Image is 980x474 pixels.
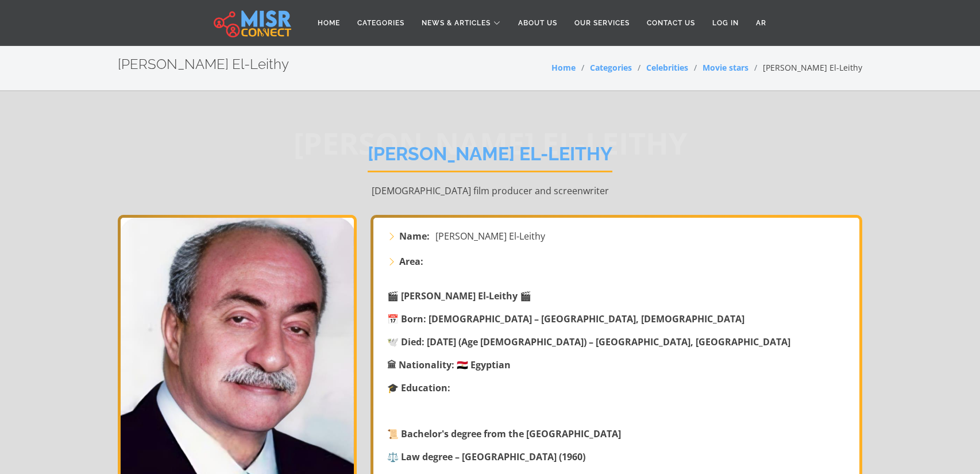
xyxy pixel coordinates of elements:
strong: Name: [399,229,430,243]
a: Home [551,62,576,73]
strong: 🎓 Education: [387,381,450,394]
h1: [PERSON_NAME] El-Leithy [368,143,612,172]
img: main.misr_connect [214,9,291,37]
strong: Area: [399,255,423,268]
a: Our Services [566,12,638,34]
a: Celebrities [646,62,688,73]
a: Categories [590,62,632,73]
a: News & Articles [413,12,510,34]
strong: 🕊️ Died: [DATE] (Age [DEMOGRAPHIC_DATA]) – [GEOGRAPHIC_DATA], [GEOGRAPHIC_DATA] [387,336,790,348]
p: [DEMOGRAPHIC_DATA] film producer and screenwriter [118,184,862,198]
strong: 📜 Bachelor's degree from the [GEOGRAPHIC_DATA] [387,427,621,440]
li: [PERSON_NAME] El-Leithy [748,61,862,74]
a: About Us [510,12,566,34]
a: Categories [349,12,413,34]
a: Log in [704,12,747,34]
strong: ⚖️ Law degree – [GEOGRAPHIC_DATA] (1960) [387,450,585,463]
span: News & Articles [422,18,491,28]
a: Movie stars [703,62,748,73]
a: AR [747,12,775,34]
strong: 🏛 Nationality: 🇪🇬 Egyptian [387,359,511,371]
strong: 🎬 [PERSON_NAME] El-Leithy 🎬 [387,290,531,302]
a: Contact Us [638,12,704,34]
strong: 📅 Born: [DEMOGRAPHIC_DATA] – [GEOGRAPHIC_DATA], [DEMOGRAPHIC_DATA] [387,313,744,325]
span: [PERSON_NAME] El-Leithy [435,229,545,243]
a: Home [309,12,349,34]
h2: [PERSON_NAME] El-Leithy [118,56,289,73]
